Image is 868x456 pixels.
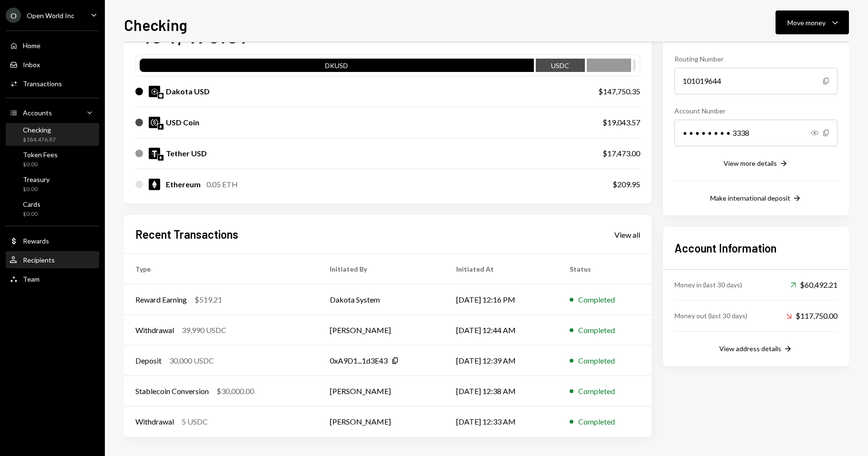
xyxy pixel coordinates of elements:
[6,197,99,220] a: Cards$0.00
[23,185,50,193] div: $0.00
[149,179,160,190] img: ETH
[23,161,58,169] div: $0.00
[23,61,40,69] div: Inbox
[674,240,837,256] h2: Account Information
[140,61,534,74] div: DKUSD
[149,86,160,97] img: DKUSD
[23,136,56,144] div: $184,476.87
[135,294,187,305] div: Reward Earning
[614,230,640,240] div: View all
[578,416,615,427] div: Completed
[445,406,558,437] td: [DATE] 12:33 AM
[206,179,238,190] div: 0.05 ETH
[6,232,99,249] a: Rewards
[710,194,790,202] div: Make international deposit
[445,284,558,315] td: [DATE] 12:16 PM
[719,344,793,355] button: View address details
[23,109,52,117] div: Accounts
[23,175,50,183] div: Treasury
[158,124,163,130] img: ethereum-mainnet
[578,324,615,336] div: Completed
[674,106,837,116] div: Account Number
[124,254,318,284] th: Type
[166,148,207,159] div: Tether USD
[318,406,445,437] td: [PERSON_NAME]
[602,117,640,128] div: $19,043.57
[6,37,99,54] a: Home
[578,294,615,305] div: Completed
[158,93,163,99] img: base-mainnet
[674,120,837,146] div: • • • • • • • • 3338
[135,226,238,242] h2: Recent Transactions
[23,275,40,283] div: Team
[166,86,210,97] div: Dakota USD
[598,86,640,97] div: $147,750.35
[23,237,49,245] div: Rewards
[23,41,41,50] div: Home
[719,345,781,353] div: View address details
[318,254,445,284] th: Initiated By
[613,179,640,190] div: $209.95
[710,193,802,204] button: Make international deposit
[135,324,174,336] div: Withdrawal
[674,68,837,94] div: 101019644
[23,210,41,218] div: $0.00
[445,254,558,284] th: Initiated At
[558,254,652,284] th: Status
[6,148,99,171] a: Token Fees$0.00
[790,279,837,291] div: $60,492.21
[27,11,74,20] div: Open World Inc
[318,315,445,345] td: [PERSON_NAME]
[6,251,99,268] a: Recipients
[23,256,55,264] div: Recipients
[724,159,777,167] div: View more details
[6,75,99,92] a: Transactions
[182,416,208,427] div: 5 USDC
[23,151,58,159] div: Token Fees
[135,355,162,366] div: Deposit
[674,54,837,64] div: Routing Number
[135,385,209,397] div: Stablecoin Conversion
[614,229,640,240] a: View all
[23,80,62,88] div: Transactions
[674,280,742,290] div: Money in (last 30 days)
[194,294,222,305] div: $519.21
[318,284,445,315] td: Dakota System
[166,117,199,128] div: USD Coin
[169,355,214,366] div: 30,000 USDC
[6,172,99,195] a: Treasury$0.00
[724,159,788,169] button: View more details
[602,148,640,159] div: $17,473.00
[776,10,849,34] button: Move money
[6,104,99,121] a: Accounts
[578,355,615,366] div: Completed
[149,148,160,159] img: USDT
[674,311,747,321] div: Money out (last 30 days)
[6,8,21,23] div: O
[135,416,174,427] div: Withdrawal
[6,270,99,287] a: Team
[578,385,615,397] div: Completed
[6,56,99,73] a: Inbox
[158,155,163,161] img: ethereum-mainnet
[6,123,99,146] a: Checking$184,476.87
[182,324,226,336] div: 39,990 USDC
[536,61,585,74] div: USDC
[149,117,160,128] img: USDC
[23,200,41,208] div: Cards
[445,315,558,345] td: [DATE] 12:44 AM
[124,15,187,34] h1: Checking
[787,18,826,28] div: Move money
[166,179,201,190] div: Ethereum
[23,126,56,134] div: Checking
[330,355,388,366] div: 0xA9D1...1d3E43
[216,385,254,397] div: $30,000.00
[445,376,558,406] td: [DATE] 12:38 AM
[445,345,558,376] td: [DATE] 12:39 AM
[786,310,837,322] div: $117,750.00
[318,376,445,406] td: [PERSON_NAME]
